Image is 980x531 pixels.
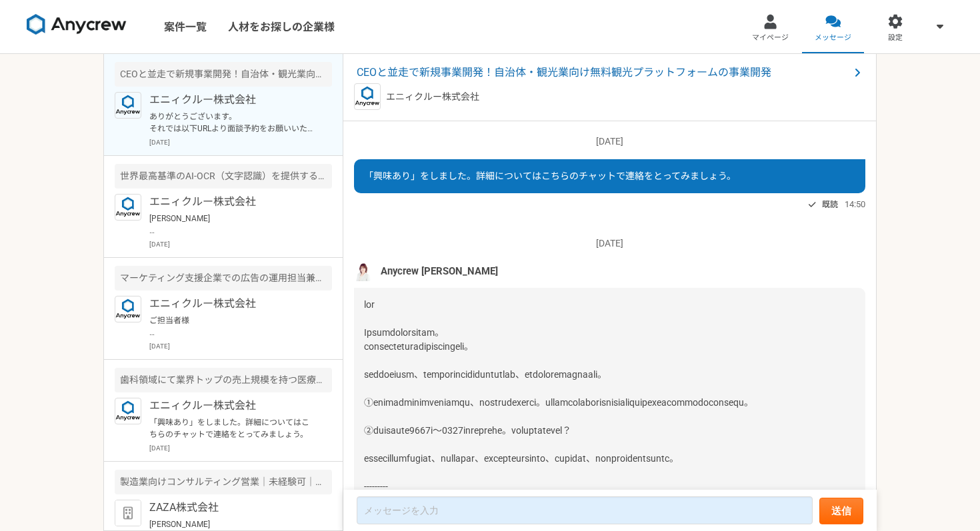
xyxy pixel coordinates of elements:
[354,135,865,149] p: [DATE]
[115,266,332,290] div: マーケティング支援企業での広告の運用担当兼フロント営業
[149,296,314,312] p: エニィクルー株式会社
[115,500,141,526] img: default_org_logo-42cde973f59100197ec2c8e796e4974ac8490bb5b08a0eb061ff975e4574aa76.png
[752,33,789,43] span: マイページ
[822,197,838,213] span: 既読
[149,416,314,440] p: 「興味あり」をしました。詳細についてはこちらのチャットで連絡をとってみましょう。
[149,194,314,210] p: エニィクルー株式会社
[149,111,314,135] p: ありがとうございます。 それでは以下URLより面談予約をお願いいたします。 [URL][DOMAIN_NAME][PERSON_NAME]
[149,239,332,249] p: [DATE]
[364,171,736,181] span: 「興味あり」をしました。詳細についてはこちらのチャットで連絡をとってみましょう。
[819,498,863,524] button: 送信
[149,213,314,237] p: [PERSON_NAME] お世話になります。 [PERSON_NAME]と申します。 ご連絡をありがとうございます。 稼働時間に関しましては、最大で32時間/週の稼働が可能ですがいかがでしょう...
[115,164,332,189] div: 世界最高基準のAI-OCR（文字認識）を提供するメガベンチャー パートナー営業
[115,368,332,392] div: 歯科領域にて業界トップの売上規模を持つ医療法人 マーケティングアドバイザー
[386,90,479,104] p: エニィクルー株式会社
[149,398,314,414] p: エニィクルー株式会社
[354,83,381,110] img: logo_text_blue_01.png
[357,65,849,81] span: CEOと並走で新規事業開発！自治体・観光業向け無料観光プラットフォームの事業開発
[354,261,374,281] img: %E5%90%8D%E7%A7%B0%E6%9C%AA%E8%A8%AD%E5%AE%9A%E3%81%AE%E3%83%87%E3%82%B6%E3%82%A4%E3%83%B3__3_.png
[27,14,127,35] img: 8DqYSo04kwAAAAASUVORK5CYII=
[115,92,141,119] img: logo_text_blue_01.png
[845,198,865,211] span: 14:50
[115,296,141,322] img: logo_text_blue_01.png
[115,62,332,87] div: CEOと並走で新規事業開発！自治体・観光業向け無料観光プラットフォームの事業開発
[354,237,865,251] p: [DATE]
[149,500,314,516] p: ZAZA株式会社
[115,398,141,424] img: logo_text_blue_01.png
[381,264,498,278] span: Anycrew [PERSON_NAME]
[149,314,314,338] p: ご担当者様 お世話になります。[PERSON_NAME]と[PERSON_NAME]。 このたびは貴社の「広告の運用担当兼フロント営業」の求人を拝見し、ぜひ応募させていただきたくご連絡いたしまし...
[888,33,903,43] span: 設定
[115,470,332,494] div: 製造業向けコンサルティング営業｜未経験可｜法人営業としてキャリアアップしたい方
[115,194,141,221] img: logo_text_blue_01.png
[149,137,332,147] p: [DATE]
[149,92,314,108] p: エニィクルー株式会社
[149,341,332,351] p: [DATE]
[815,33,851,43] span: メッセージ
[149,443,332,453] p: [DATE]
